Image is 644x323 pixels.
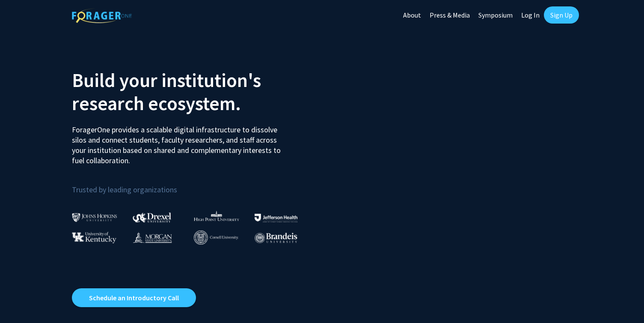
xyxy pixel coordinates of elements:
a: Opens in a new tab [72,288,196,307]
img: University of Kentucky [72,232,116,243]
img: Brandeis University [255,233,297,243]
img: ForagerOne Logo [72,8,132,23]
img: High Point University [194,211,239,221]
h2: Build your institution's research ecosystem. [72,69,316,115]
img: Thomas Jefferson University [255,214,297,222]
img: Johns Hopkins University [72,213,117,222]
img: Cornell University [194,230,238,245]
a: Sign Up [544,6,579,24]
p: ForagerOne provides a scalable digital infrastructure to dissolve silos and connect students, fac... [72,118,287,166]
img: Morgan State University [133,232,172,243]
img: Drexel University [133,212,171,222]
p: Trusted by leading organizations [72,173,316,196]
